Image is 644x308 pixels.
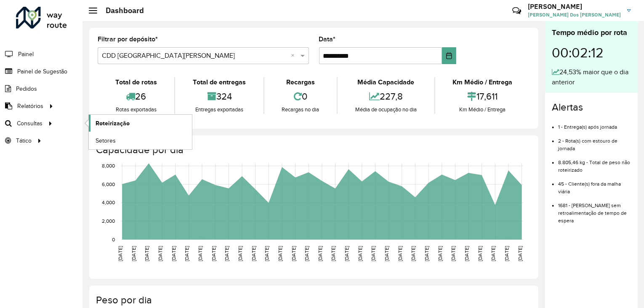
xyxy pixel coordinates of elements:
a: Roteirização [89,115,192,132]
div: Total de entregas [177,77,261,87]
text: [DATE] [424,246,429,261]
text: [DATE] [157,246,163,261]
text: [DATE] [171,246,176,261]
span: Painel [18,50,34,59]
text: [DATE] [384,246,389,261]
text: 0 [112,237,115,242]
text: 8,000 [102,163,115,169]
text: [DATE] [264,246,269,261]
text: [DATE] [131,246,136,261]
text: [DATE] [491,246,496,261]
text: [DATE] [371,246,376,261]
div: Tempo médio por rota [552,27,631,38]
text: [DATE] [317,246,323,261]
a: Setores [89,132,192,149]
text: [DATE] [291,246,296,261]
h2: Dashboard [97,6,144,15]
div: Km Médio / Entrega [437,105,528,114]
text: [DATE] [237,246,243,261]
span: Relatórios [17,102,43,111]
label: Filtrar por depósito [98,34,158,44]
li: 2 - Rota(s) com estouro de jornada [558,131,631,152]
span: Tático [16,136,32,145]
text: [DATE] [464,246,469,261]
li: 1 - Entrega(s) após jornada [558,117,631,131]
li: 1681 - [PERSON_NAME] sem retroalimentação de tempo de espera [558,195,631,224]
div: Entregas exportadas [177,105,261,114]
text: [DATE] [357,246,363,261]
div: 324 [177,87,261,105]
span: Clear all [291,51,298,61]
text: [DATE] [437,246,443,261]
text: 4,000 [102,200,115,205]
text: [DATE] [411,246,416,261]
div: 0 [266,87,335,105]
text: [DATE] [504,246,509,261]
div: Recargas no dia [266,105,335,114]
text: [DATE] [144,246,149,261]
div: 00:02:12 [552,38,631,67]
text: [DATE] [184,246,189,261]
span: [PERSON_NAME] Dos [PERSON_NAME] [528,11,621,19]
text: [DATE] [517,246,523,261]
text: 2,000 [102,218,115,224]
div: Rotas exportadas [100,105,172,114]
div: 24,53% maior que o dia anterior [552,67,631,87]
li: 45 - Cliente(s) fora da malha viária [558,174,631,195]
span: Consultas [17,119,43,128]
span: Roteirização [96,119,130,128]
li: 8.805,46 kg - Total de peso não roteirizado [558,152,631,174]
text: [DATE] [117,246,123,261]
div: 17,611 [437,87,528,105]
button: Choose Date [442,47,456,64]
h4: Peso por dia [96,294,530,306]
div: Média Capacidade [340,77,432,87]
span: Painel de Sugestão [17,67,67,76]
text: [DATE] [304,246,309,261]
div: 26 [100,87,172,105]
text: [DATE] [277,246,283,261]
h4: Alertas [552,101,631,113]
span: Pedidos [16,84,37,93]
text: [DATE] [451,246,456,261]
text: [DATE] [344,246,349,261]
div: Média de ocupação no dia [340,105,432,114]
text: [DATE] [397,246,403,261]
a: Contato Rápido [508,2,526,20]
text: [DATE] [224,246,229,261]
text: 6,000 [102,181,115,187]
div: Recargas [266,77,335,87]
text: [DATE] [197,246,203,261]
h3: [PERSON_NAME] [528,3,621,11]
div: 227,8 [340,87,432,105]
div: Km Médio / Entrega [437,77,528,87]
span: Setores [96,136,116,145]
text: [DATE] [251,246,256,261]
text: [DATE] [477,246,483,261]
text: [DATE] [211,246,216,261]
h4: Capacidade por dia [96,144,530,156]
text: [DATE] [331,246,336,261]
div: Total de rotas [100,77,172,87]
label: Data [319,34,336,44]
